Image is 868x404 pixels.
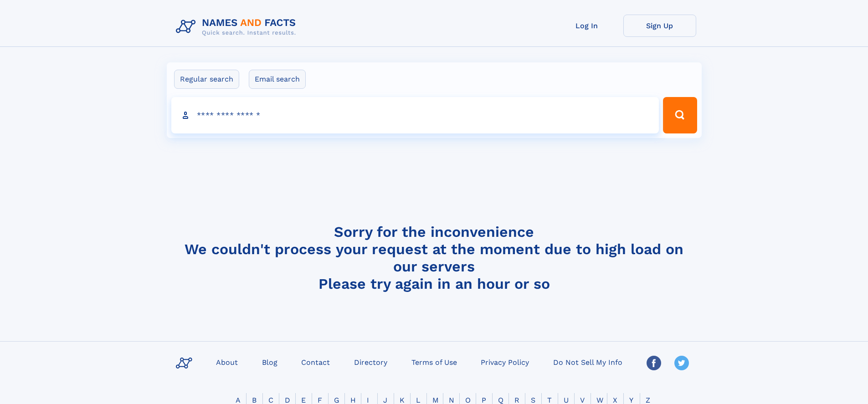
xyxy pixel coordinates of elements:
button: Search Button [663,97,697,133]
img: Twitter [674,356,689,370]
a: Terms of Use [408,355,461,368]
img: Logo Names and Facts [172,15,303,39]
img: Facebook [647,356,661,370]
a: Directory [350,355,391,368]
a: About [212,355,241,368]
label: Regular search [174,70,239,89]
label: Email search [249,70,306,89]
h4: Sorry for the inconvenience We couldn't process your request at the moment due to high load on ou... [172,223,696,292]
a: Sign Up [623,15,696,37]
a: Blog [258,355,281,368]
a: Do Not Sell My Info [550,355,626,368]
a: Contact [298,355,334,368]
input: search input [171,97,659,133]
a: Log In [550,15,623,37]
a: Privacy Policy [477,355,533,368]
